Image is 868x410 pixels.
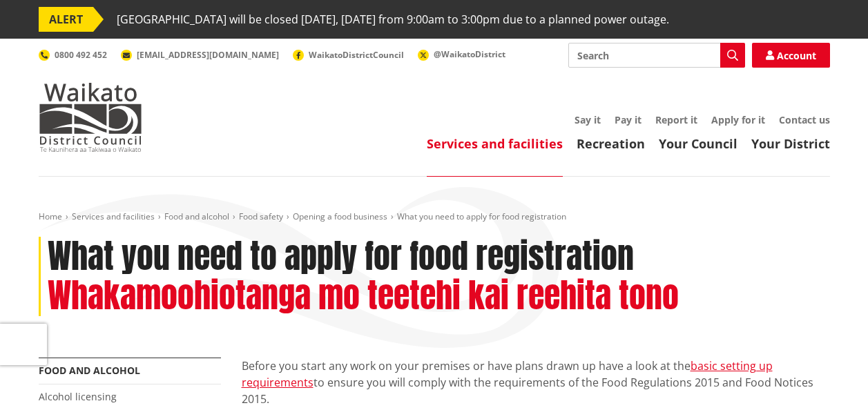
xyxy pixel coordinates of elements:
[242,358,773,390] a: basic setting up requirements
[39,211,830,223] nav: breadcrumb
[39,211,62,222] a: Home
[309,49,404,61] span: WaikatoDistrictCouncil
[117,7,669,32] span: [GEOGRAPHIC_DATA] will be closed [DATE], [DATE] from 9:00am to 3:00pm due to a planned power outage.
[655,113,697,126] a: Report it
[568,43,745,68] input: Search input
[72,211,155,222] a: Services and facilities
[779,113,830,126] a: Contact us
[751,135,830,152] a: Your District
[39,49,107,61] a: 0800 492 452
[164,211,229,222] a: Food and alcohol
[397,211,566,222] span: What you need to apply for food registration
[418,48,505,60] a: @WaikatoDistrict
[577,135,645,152] a: Recreation
[39,7,93,32] span: ALERT
[239,211,283,222] a: Food safety
[48,276,679,316] h2: Whakamoohiotanga mo teetehi kai reehita tono
[659,135,737,152] a: Your Council
[39,364,140,377] a: Food and alcohol
[434,48,505,60] span: @WaikatoDistrict
[427,135,563,152] a: Services and facilities
[575,113,601,126] a: Say it
[48,237,634,277] h1: What you need to apply for food registration
[121,49,279,61] a: [EMAIL_ADDRESS][DOMAIN_NAME]
[615,113,642,126] a: Pay it
[293,49,404,61] a: WaikatoDistrictCouncil
[39,83,142,152] img: Waikato District Council - Te Kaunihera aa Takiwaa o Waikato
[137,49,279,61] span: [EMAIL_ADDRESS][DOMAIN_NAME]
[711,113,765,126] a: Apply for it
[242,358,830,407] p: Before you start any work on your premises or have plans drawn up have a look at the to ensure yo...
[752,43,830,68] a: Account
[55,49,107,61] span: 0800 492 452
[39,390,117,403] a: Alcohol licensing
[293,211,387,222] a: Opening a food business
